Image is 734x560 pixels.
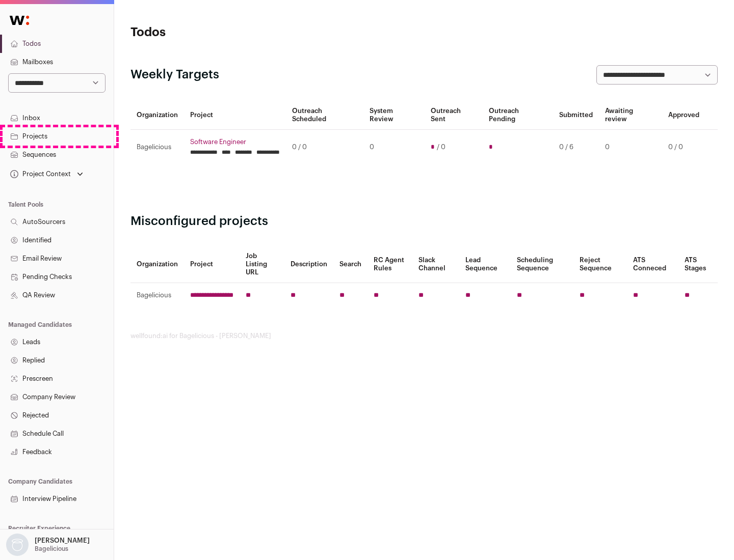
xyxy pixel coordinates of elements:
td: Bagelicious [130,283,184,308]
th: Job Listing URL [240,246,284,283]
img: Wellfound [4,10,35,31]
th: Organization [130,101,184,130]
th: Approved [662,101,705,130]
h2: Misconfigured projects [130,213,718,230]
p: Bagelicious [35,545,68,553]
button: Open dropdown [8,167,85,181]
th: Outreach Sent [425,101,483,130]
button: Open dropdown [4,534,92,556]
p: [PERSON_NAME] [35,537,90,545]
th: Reject Sequence [573,246,627,283]
h2: Weekly Targets [130,67,219,83]
td: 0 / 6 [553,130,599,165]
span: / 0 [437,143,445,151]
th: Submitted [553,101,599,130]
td: 0 / 0 [662,130,705,165]
th: Lead Sequence [459,246,511,283]
img: nopic.png [6,534,29,556]
h1: Todos [130,24,326,41]
th: Project [184,101,286,130]
th: ATS Stages [678,246,718,283]
td: 0 / 0 [286,130,363,165]
a: Software Engineer [190,138,280,146]
td: Bagelicious [130,130,184,165]
div: Project Context [8,170,71,178]
td: 0 [363,130,424,165]
th: Scheduling Sequence [511,246,573,283]
th: Organization [130,246,184,283]
th: Slack Channel [412,246,459,283]
td: 0 [599,130,662,165]
th: Project [184,246,240,283]
th: Awaiting review [599,101,662,130]
th: RC Agent Rules [368,246,412,283]
th: Search [333,246,368,283]
th: System Review [363,101,424,130]
th: ATS Conneced [627,246,678,283]
th: Outreach Scheduled [286,101,363,130]
footer: wellfound:ai for Bagelicious - [PERSON_NAME] [130,332,718,340]
th: Description [284,246,333,283]
th: Outreach Pending [483,101,553,130]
